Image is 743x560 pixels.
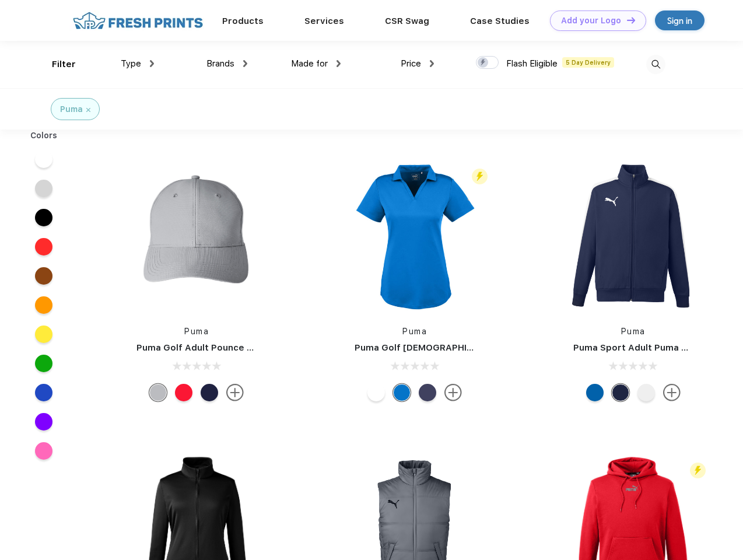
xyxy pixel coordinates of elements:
img: func=resize&h=266 [119,159,274,314]
img: DT [627,17,635,23]
img: func=resize&h=266 [556,159,711,314]
div: Lapis Blue [586,384,604,401]
div: Sign in [667,14,692,27]
img: flash_active_toggle.svg [690,463,706,478]
div: Bright White [367,384,385,401]
div: White and Quiet Shade [637,384,655,401]
a: Puma [184,327,209,336]
a: CSR Swag [385,16,429,26]
div: Quarry [149,384,167,401]
div: Peacoat [419,384,436,401]
img: desktop_search.svg [646,55,665,74]
span: Type [121,58,141,69]
div: Add your Logo [561,16,621,26]
a: Puma Golf [DEMOGRAPHIC_DATA]' Icon Golf Polo [355,342,571,353]
span: Price [401,58,421,69]
div: Puma [60,103,83,116]
img: more.svg [226,384,244,401]
div: Colors [22,129,66,142]
img: dropdown.png [430,60,434,67]
a: Puma [402,327,427,336]
img: flash_active_toggle.svg [472,169,488,184]
img: filter_cancel.svg [86,108,90,112]
img: dropdown.png [243,60,247,67]
span: 5 Day Delivery [562,57,614,68]
a: Services [304,16,344,26]
img: more.svg [444,384,462,401]
span: Brands [206,58,234,69]
a: Products [222,16,264,26]
img: fo%20logo%202.webp [69,10,206,31]
div: High Risk Red [175,384,192,401]
img: more.svg [663,384,681,401]
span: Made for [291,58,328,69]
div: Peacoat [201,384,218,401]
img: func=resize&h=266 [337,159,492,314]
img: dropdown.png [150,60,154,67]
div: Filter [52,58,76,71]
a: Puma Golf Adult Pounce Adjustable Cap [136,342,315,353]
img: dropdown.png [337,60,341,67]
a: Sign in [655,10,705,30]
a: Puma [621,327,646,336]
div: Peacoat [612,384,629,401]
span: Flash Eligible [506,58,558,69]
div: Lapis Blue [393,384,411,401]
